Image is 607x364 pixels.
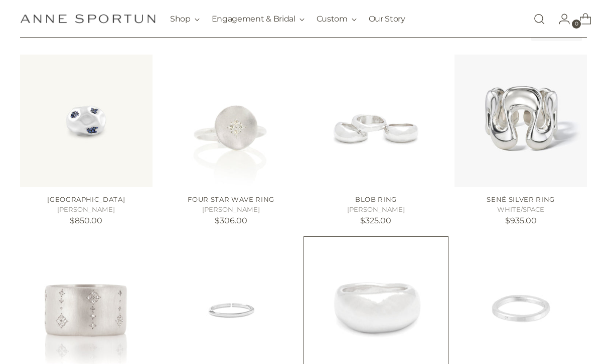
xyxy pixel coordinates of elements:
span: $935.00 [505,216,537,225]
a: Sené Silver Ring [454,55,587,187]
button: Engagement & Bridal [212,8,305,30]
a: Blob Ring [310,55,442,187]
a: Our Story [369,8,405,30]
a: Blue Sapphire Boulevard Ring [20,55,153,187]
h5: [PERSON_NAME] [310,205,442,215]
button: Shop [170,8,200,30]
a: Open cart modal [571,9,591,29]
a: Four Star Wave Ring [165,55,297,187]
a: Four Star Wave Ring [188,195,274,203]
a: Go to the account page [550,9,570,29]
h5: [PERSON_NAME] [165,205,297,215]
a: Sené Silver Ring [487,195,555,203]
span: $325.00 [360,216,391,225]
span: 0 [572,20,581,29]
h5: WHITE/SPACE [454,205,587,215]
a: Blob Ring [355,195,397,203]
span: $306.00 [215,216,247,225]
button: Custom [317,8,357,30]
a: [GEOGRAPHIC_DATA] [47,195,125,203]
a: Anne Sportun Fine Jewellery [20,14,156,24]
a: Open search modal [529,9,549,29]
span: $850.00 [70,216,102,225]
h5: [PERSON_NAME] [20,205,153,215]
